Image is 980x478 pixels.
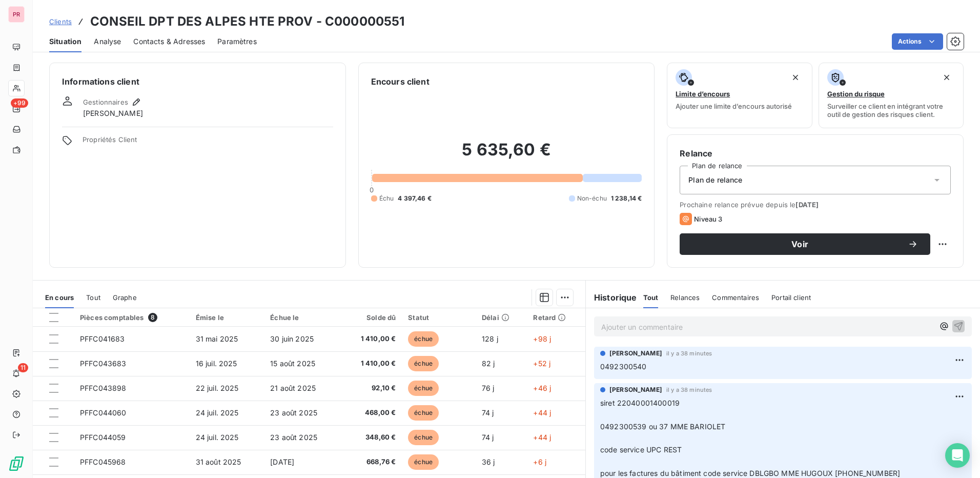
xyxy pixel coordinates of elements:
span: 23 août 2025 [270,408,317,417]
span: En cours [45,293,74,302]
a: Clients [49,16,72,27]
span: 1 238,14 € [611,194,642,203]
span: 36 j [482,457,495,466]
span: échue [408,454,439,470]
span: 11 [18,363,28,372]
span: 22 juil. 2025 [196,384,239,392]
span: Limite d’encours [676,90,730,98]
span: 1 410,00 € [347,334,396,344]
span: échue [408,405,439,421]
div: Solde dû [347,313,396,322]
span: Graphe [113,293,137,302]
span: 30 juin 2025 [270,334,314,343]
div: Statut [408,313,469,322]
div: Délai [482,313,521,322]
span: 128 j [482,334,498,343]
div: Open Intercom Messenger [945,443,970,468]
button: Gestion du risqueSurveiller ce client en intégrant votre outil de gestion des risques client. [819,63,964,128]
button: Actions [892,33,943,50]
span: +46 j [533,384,551,392]
span: PFFC043683 [80,359,127,368]
span: Ajouter une limite d’encours autorisé [676,102,792,110]
span: 74 j [482,433,494,442]
span: PFFC041683 [80,334,125,343]
span: Contacts & Adresses [133,36,205,47]
span: Commentaires [712,293,759,302]
span: Paramètres [217,36,257,47]
div: Émise le [196,313,258,322]
span: Surveiller ce client en intégrant votre outil de gestion des risques client. [827,102,955,118]
span: 23 août 2025 [270,433,317,442]
button: Limite d’encoursAjouter une limite d’encours autorisé [667,63,812,128]
span: 468,00 € [347,408,396,418]
span: 82 j [482,359,495,368]
span: 21 août 2025 [270,384,316,392]
span: +98 j [533,334,551,343]
span: Analyse [94,36,121,47]
span: Prochaine relance prévue depuis le [680,201,951,209]
span: [PERSON_NAME] [609,385,662,394]
span: il y a 38 minutes [666,387,712,393]
span: 76 j [482,384,495,392]
span: échue [408,381,439,396]
span: +99 [11,98,28,108]
span: 348,60 € [347,432,396,443]
span: [PERSON_NAME] [83,108,143,118]
span: PFFC043898 [80,384,127,392]
span: Situation [49,36,81,47]
h2: 5 635,60 € [371,140,642,170]
span: 31 mai 2025 [196,334,238,343]
div: PR [8,6,25,23]
span: PFFC044060 [80,408,127,417]
span: Niveau 3 [694,215,722,223]
span: siret 22040001400019 [600,399,680,407]
h6: Historique [586,291,637,304]
span: Plan de relance [688,175,742,185]
img: Logo LeanPay [8,455,25,472]
span: PFFC044059 [80,433,126,442]
span: +44 j [533,433,551,442]
span: [DATE] [795,201,819,209]
h6: Encours client [371,75,430,88]
span: Clients [49,17,72,26]
span: 4 397,46 € [398,194,432,203]
span: Tout [643,293,659,302]
span: échue [408,356,439,371]
span: 74 j [482,408,494,417]
span: 0492300539 ou 37 MME BARIOLET [600,422,725,431]
span: 92,10 € [347,383,396,393]
span: [DATE] [270,457,294,466]
span: 668,76 € [347,457,396,467]
h6: Informations client [62,75,333,88]
span: Voir [692,240,908,248]
h6: Relance [680,147,951,160]
span: 15 août 2025 [270,359,315,368]
span: 24 juil. 2025 [196,408,239,417]
span: Tout [86,293,100,302]
span: échue [408,331,439,347]
span: Gestion du risque [827,90,885,98]
span: 0 [370,186,374,194]
span: 31 août 2025 [196,457,241,466]
div: Pièces comptables [80,313,183,322]
div: Retard [533,313,579,322]
div: Échue le [270,313,335,322]
button: Voir [680,233,930,255]
span: échue [408,430,439,445]
span: +6 j [533,457,546,466]
span: 1 410,00 € [347,358,396,369]
span: PFFC045968 [80,457,126,466]
span: 24 juil. 2025 [196,433,239,442]
span: 0492300540 [600,362,647,371]
span: Non-échu [577,194,607,203]
h3: CONSEIL DPT DES ALPES HTE PROV - C000000551 [90,12,404,31]
span: Échu [379,194,394,203]
span: [PERSON_NAME] [609,349,662,358]
span: 8 [148,313,157,322]
span: Gestionnaires [83,98,128,106]
span: code service UPC REST [600,445,682,454]
span: +44 j [533,408,551,417]
span: Portail client [771,293,811,302]
span: Propriétés Client [83,135,333,150]
span: il y a 38 minutes [666,350,712,356]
